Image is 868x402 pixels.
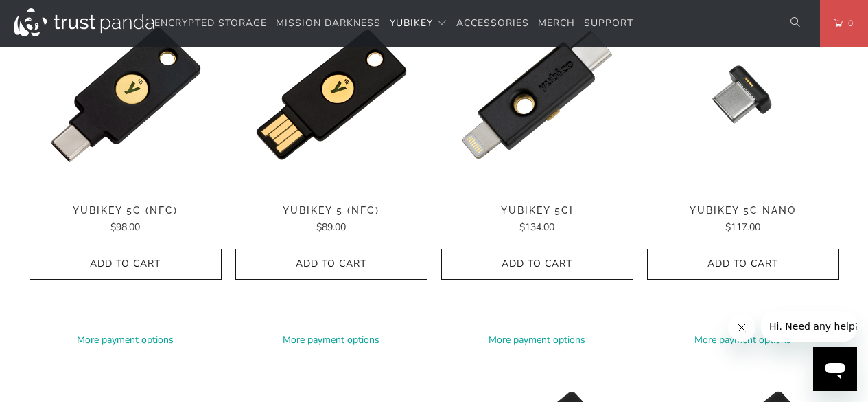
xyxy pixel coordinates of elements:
span: YubiKey 5 (NFC) [235,205,427,216]
iframe: Button to launch messaging window [813,347,857,391]
span: Add to Cart [456,258,619,270]
a: YubiKey 5C (NFC) $98.00 [30,205,222,235]
a: More payment options [441,333,633,348]
span: YubiKey 5C Nano [647,205,839,216]
summary: YubiKey [390,8,447,40]
span: Support [584,16,633,30]
button: Add to Cart [235,249,427,280]
span: YubiKey 5Ci [441,205,633,216]
a: Support [584,8,633,40]
span: 0 [843,16,854,31]
iframe: Message from company [761,311,857,342]
span: Hi. Need any help? [8,10,99,21]
img: Trust Panda Australia [14,8,154,36]
span: Add to Cart [661,258,825,270]
a: Merch [538,8,575,40]
a: Mission Darkness [276,8,381,40]
a: YubiKey 5Ci $134.00 [441,205,633,235]
nav: Translation missing: en.navigation.header.main_nav [154,8,633,40]
button: Add to Cart [441,249,633,280]
iframe: Close message [728,314,755,342]
span: Merch [538,16,575,30]
span: Encrypted Storage [154,16,267,30]
a: More payment options [30,333,222,348]
span: YubiKey 5C (NFC) [30,205,222,216]
button: Add to Cart [30,249,222,280]
span: Mission Darkness [276,16,381,30]
span: $98.00 [110,221,140,234]
a: Encrypted Storage [154,8,267,40]
span: $134.00 [519,221,554,234]
a: More payment options [235,333,427,348]
a: YubiKey 5C Nano $117.00 [647,205,839,235]
a: Accessories [456,8,529,40]
span: Add to Cart [250,258,413,270]
span: $89.00 [316,221,346,234]
a: YubiKey 5 (NFC) $89.00 [235,205,427,235]
a: More payment options [647,333,839,348]
span: Accessories [456,16,529,30]
span: YubiKey [390,16,433,30]
span: $117.00 [725,221,760,234]
span: Add to Cart [44,258,207,270]
button: Add to Cart [647,249,839,280]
